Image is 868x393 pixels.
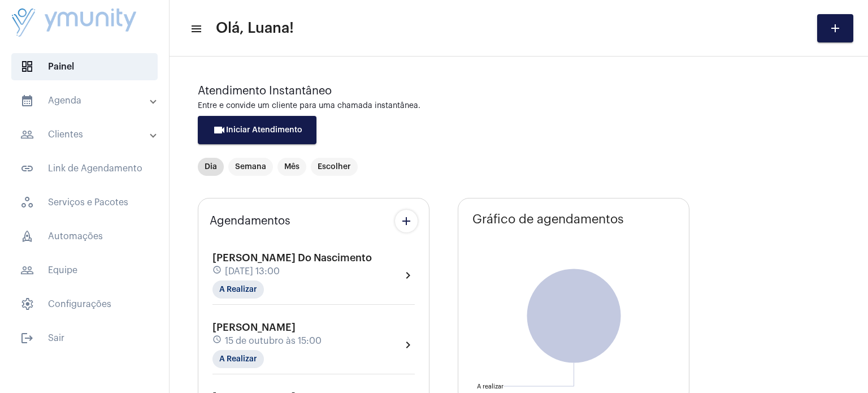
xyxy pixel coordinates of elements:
span: Gráfico de agendamentos [472,213,624,226]
span: Equipe [11,257,158,284]
mat-expansion-panel-header: sidenav iconClientes [7,121,169,148]
mat-chip: Mês [277,158,306,176]
span: Agendamentos [210,215,290,227]
span: [DATE] 13:00 [225,266,280,277]
span: [PERSON_NAME] Do Nascimento [212,253,372,263]
mat-panel-title: Agenda [20,94,151,107]
mat-chip: Escolher [311,158,358,176]
button: Iniciar Atendimento [198,116,316,144]
mat-icon: sidenav icon [20,331,34,345]
mat-icon: schedule [212,265,223,278]
text: A realizar [477,383,504,390]
span: Serviços e Pacotes [11,189,158,216]
mat-icon: add [400,214,413,228]
mat-icon: chevron_right [401,338,415,352]
mat-expansion-panel-header: sidenav iconAgenda [7,87,169,114]
mat-icon: videocam [212,123,226,137]
div: Atendimento Instantâneo [198,85,840,97]
span: Automações [11,223,158,250]
span: 15 de outubro às 15:00 [225,336,322,346]
mat-icon: sidenav icon [20,162,34,175]
span: sidenav icon [20,60,34,74]
img: da4d17c4-93e0-4e87-ea01-5b37ad3a248d.png [9,6,139,41]
span: Sair [11,325,158,352]
mat-icon: sidenav icon [20,94,34,107]
span: Link de Agendamento [11,155,158,182]
mat-chip: Dia [198,158,224,176]
div: Entre e convide um cliente para uma chamada instantânea. [198,102,840,110]
mat-icon: chevron_right [401,269,415,282]
mat-panel-title: Clientes [20,128,151,141]
span: Configurações [11,291,158,318]
span: Iniciar Atendimento [212,126,302,134]
span: sidenav icon [20,230,34,243]
mat-chip: Semana [228,158,273,176]
mat-icon: sidenav icon [190,22,201,36]
mat-icon: add [828,21,842,35]
mat-chip: A Realizar [212,280,264,299]
mat-icon: sidenav icon [20,128,34,141]
span: Painel [11,53,158,80]
mat-chip: A Realizar [212,350,264,368]
span: Olá, Luana! [216,19,294,37]
mat-icon: schedule [212,335,223,347]
span: sidenav icon [20,196,34,209]
mat-icon: sidenav icon [20,264,34,277]
span: [PERSON_NAME] [212,322,296,332]
span: sidenav icon [20,297,34,311]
